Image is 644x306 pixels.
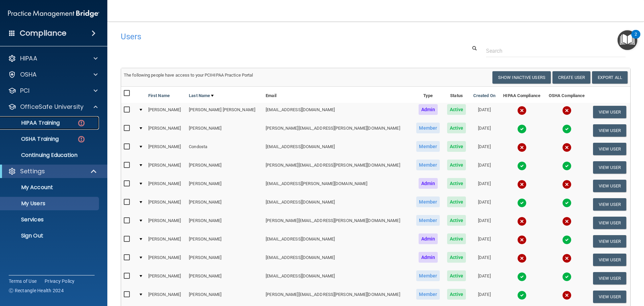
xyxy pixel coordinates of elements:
[517,161,527,171] img: tick.e7d51cea.svg
[4,152,96,159] p: Continuing Education
[562,161,572,171] img: tick.e7d51cea.svg
[77,135,86,143] img: danger-circle.6113f641.png
[146,121,186,140] td: [PERSON_NAME]
[635,34,637,43] div: 2
[186,103,263,121] td: [PERSON_NAME] [PERSON_NAME]
[593,161,626,174] button: View User
[416,160,440,170] span: Member
[20,54,37,62] p: HIPAA
[263,195,413,214] td: [EMAIL_ADDRESS][DOMAIN_NAME]
[186,269,263,288] td: [PERSON_NAME]
[419,233,438,244] span: Admin
[593,217,626,229] button: View User
[562,180,572,189] img: cross.ca9f0e7f.svg
[470,103,499,121] td: [DATE]
[146,214,186,232] td: [PERSON_NAME]
[470,158,499,177] td: [DATE]
[593,180,626,192] button: View User
[562,272,572,281] img: tick.e7d51cea.svg
[552,71,590,84] button: Create User
[20,167,45,175] p: Settings
[517,235,527,245] img: cross.ca9f0e7f.svg
[562,106,572,115] img: cross.ca9f0e7f.svg
[263,214,413,232] td: [PERSON_NAME][EMAIL_ADDRESS][PERSON_NAME][DOMAIN_NAME]
[263,177,413,195] td: [EMAIL_ADDRESS][PERSON_NAME][DOMAIN_NAME]
[416,289,440,300] span: Member
[517,272,527,281] img: tick.e7d51cea.svg
[470,177,499,195] td: [DATE]
[416,196,440,207] span: Member
[544,87,589,103] th: OSHA Compliance
[8,103,98,111] a: OfficeSafe University
[517,106,527,115] img: cross.ca9f0e7f.svg
[517,254,527,263] img: cross.ca9f0e7f.svg
[419,104,438,115] span: Admin
[20,71,37,79] p: OSHA
[447,160,466,170] span: Active
[20,103,84,111] p: OfficeSafe University
[419,178,438,189] span: Admin
[593,235,626,248] button: View User
[416,270,440,281] span: Member
[419,252,438,263] span: Admin
[562,254,572,263] img: cross.ca9f0e7f.svg
[263,158,413,177] td: [PERSON_NAME][EMAIL_ADDRESS][PERSON_NAME][DOMAIN_NAME]
[413,87,443,103] th: Type
[186,140,263,158] td: Condosta
[416,123,440,133] span: Member
[148,92,170,100] a: First Name
[499,87,545,103] th: HIPAA Compliance
[562,217,572,226] img: cross.ca9f0e7f.svg
[8,54,98,62] a: HIPAA
[124,73,253,78] span: The following people have access to your PCIHIPAA Practice Portal
[146,195,186,214] td: [PERSON_NAME]
[77,119,86,127] img: danger-circle.6113f641.png
[186,214,263,232] td: [PERSON_NAME]
[517,180,527,189] img: cross.ca9f0e7f.svg
[9,278,37,285] a: Terms of Use
[263,121,413,140] td: [PERSON_NAME][EMAIL_ADDRESS][PERSON_NAME][DOMAIN_NAME]
[562,143,572,152] img: cross.ca9f0e7f.svg
[593,291,626,303] button: View User
[470,214,499,232] td: [DATE]
[4,232,96,239] p: Sign Out
[186,251,263,269] td: [PERSON_NAME]
[593,106,626,118] button: View User
[186,288,263,306] td: [PERSON_NAME]
[146,288,186,306] td: [PERSON_NAME]
[447,289,466,300] span: Active
[416,141,440,152] span: Member
[186,121,263,140] td: [PERSON_NAME]
[470,288,499,306] td: [DATE]
[618,30,637,50] button: Open Resource Center, 2 new notifications
[562,291,572,300] img: cross.ca9f0e7f.svg
[470,121,499,140] td: [DATE]
[593,272,626,285] button: View User
[146,158,186,177] td: [PERSON_NAME]
[4,120,60,126] p: HIPAA Training
[146,177,186,195] td: [PERSON_NAME]
[473,92,495,100] a: Created On
[121,32,414,41] h4: Users
[447,233,466,244] span: Active
[45,278,75,285] a: Privacy Policy
[593,254,626,266] button: View User
[447,270,466,281] span: Active
[470,269,499,288] td: [DATE]
[4,200,96,207] p: My Users
[593,198,626,211] button: View User
[517,198,527,208] img: tick.e7d51cea.svg
[263,251,413,269] td: [EMAIL_ADDRESS][DOMAIN_NAME]
[592,71,628,84] a: Export All
[447,104,466,115] span: Active
[4,184,96,191] p: My Account
[470,232,499,251] td: [DATE]
[146,103,186,121] td: [PERSON_NAME]
[486,45,626,57] input: Search
[263,269,413,288] td: [EMAIL_ADDRESS][DOMAIN_NAME]
[186,232,263,251] td: [PERSON_NAME]
[4,136,59,142] p: OSHA Training
[470,251,499,269] td: [DATE]
[146,232,186,251] td: [PERSON_NAME]
[8,71,98,79] a: OSHA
